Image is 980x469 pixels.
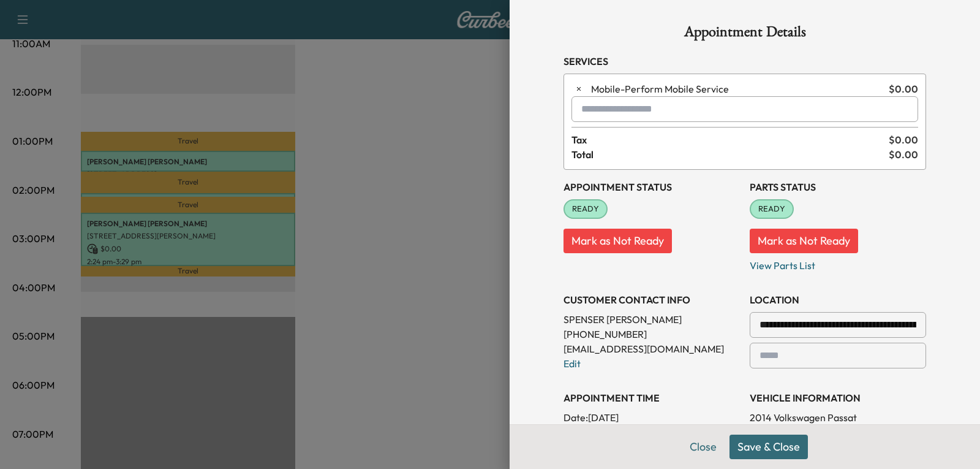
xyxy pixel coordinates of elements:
[571,147,889,162] span: Total
[750,253,926,273] p: View Parts List
[563,312,740,327] p: SPENSER [PERSON_NAME]
[563,341,740,356] p: [EMAIL_ADDRESS][DOMAIN_NAME]
[563,54,926,69] h3: Services
[750,410,926,425] p: 2014 Volkswagen Passat
[563,229,672,253] button: Mark as Not Ready
[750,229,858,253] button: Mark as Not Ready
[889,82,918,96] span: $ 0.00
[563,25,926,44] h1: Appointment Details
[750,391,926,405] h3: VEHICLE INFORMATION
[750,180,926,194] h3: Parts Status
[563,391,740,405] h3: APPOINTMENT TIME
[889,132,918,147] span: $ 0.00
[571,132,889,147] span: Tax
[729,435,808,459] button: Save & Close
[563,292,740,307] h3: CUSTOMER CONTACT INFO
[565,203,606,215] span: READY
[563,357,581,370] a: Edit
[682,435,725,459] button: Close
[591,82,884,96] span: Perform Mobile Service
[750,292,926,307] h3: LOCATION
[889,147,918,162] span: $ 0.00
[563,327,740,341] p: [PHONE_NUMBER]
[563,180,740,194] h3: Appointment Status
[563,410,740,425] p: Date: [DATE]
[751,203,793,215] span: READY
